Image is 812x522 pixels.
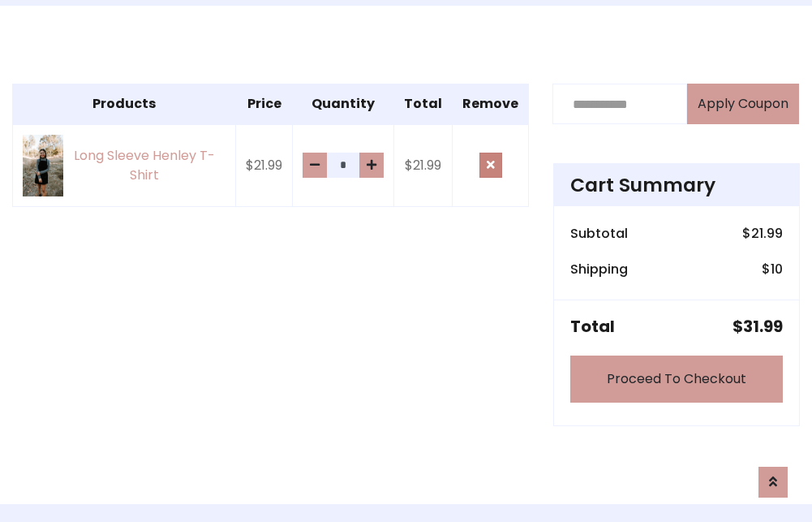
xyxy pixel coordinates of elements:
span: 31.99 [743,315,783,338]
h5: Total [570,317,615,336]
h6: Subtotal [570,226,628,241]
th: Total [394,84,453,125]
th: Products [13,84,236,125]
th: Price [236,84,293,125]
span: 10 [771,260,783,278]
a: Proceed To Checkout [570,356,783,403]
td: $21.99 [236,124,293,206]
h6: $ [762,261,783,277]
td: $21.99 [394,124,453,206]
th: Remove [453,84,529,125]
a: Long Sleeve Henley T-Shirt [23,135,226,196]
th: Quantity [293,84,394,125]
h4: Cart Summary [570,174,783,196]
button: Apply Coupon [687,84,799,124]
h6: Shipping [570,261,628,277]
h6: $ [742,226,783,241]
h5: $ [733,317,783,336]
span: 21.99 [751,224,783,243]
